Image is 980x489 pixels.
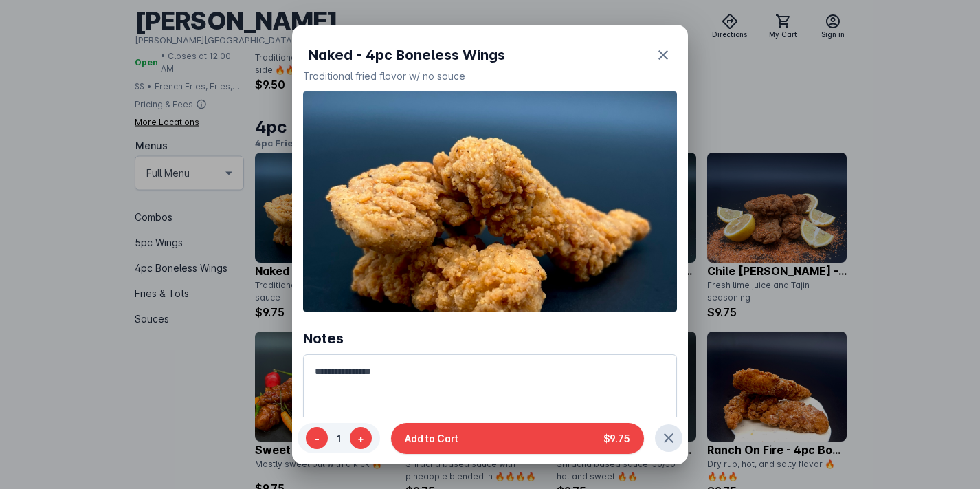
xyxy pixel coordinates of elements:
[309,45,505,65] span: Naked - 4pc Boneless Wings
[603,431,630,445] span: $9.75
[350,427,372,449] button: +
[405,431,458,445] span: Add to Cart
[328,431,350,445] span: 1
[303,69,677,83] div: Traditional fried flavor w/ no sauce
[303,91,677,312] img: 0dfc29e0-6d19-44f2-b12a-4aad655dc2de.jpg
[303,328,344,349] div: Notes
[306,427,328,449] button: -
[391,422,644,453] button: Add to Cart$9.75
